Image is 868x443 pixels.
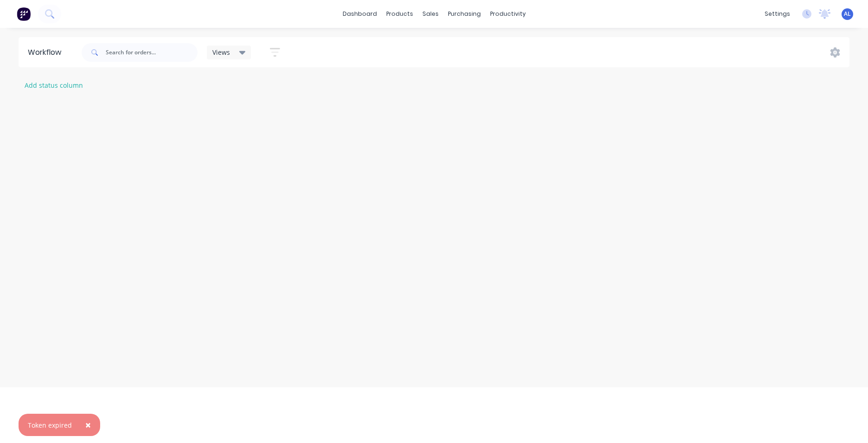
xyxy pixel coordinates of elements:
[85,418,91,431] span: ×
[17,7,31,21] img: Factory
[338,7,382,21] a: dashboard
[760,7,795,21] div: settings
[443,7,485,21] div: purchasing
[382,7,418,21] div: products
[76,414,100,436] button: Close
[106,43,198,62] input: Search for orders...
[844,10,851,18] span: AL
[28,47,66,58] div: Workflow
[212,47,230,57] span: Views
[20,79,88,91] button: Add status column
[485,7,530,21] div: productivity
[28,420,72,430] div: Token expired
[418,7,443,21] div: sales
